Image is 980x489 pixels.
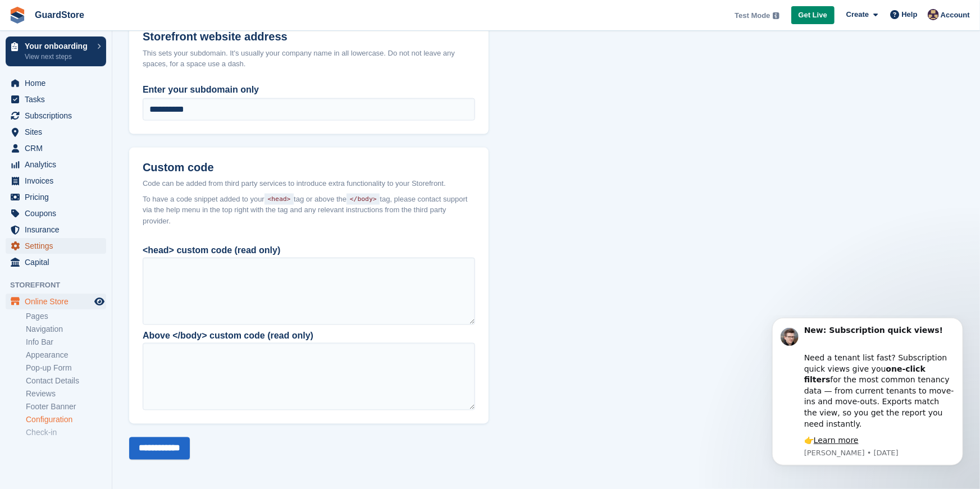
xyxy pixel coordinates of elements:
span: Get Live [799,10,827,21]
p: Your onboarding [25,42,92,50]
a: menu [6,75,106,91]
a: menu [6,238,106,254]
a: Contact Details [26,376,106,386]
a: menu [6,189,106,205]
code: <head> [265,194,294,205]
span: Sites [25,124,92,140]
a: Check-in [26,427,106,438]
a: Appearance [26,350,106,360]
a: menu [6,222,106,237]
span: Settings [25,238,92,254]
span: Create [846,9,869,20]
div: <head> custom code (read only) [143,244,475,258]
h2: Storefront website address [143,30,475,43]
span: Tasks [25,92,92,107]
span: Coupons [25,205,92,221]
a: Pages [26,311,106,322]
a: Pop-up Form [26,363,106,373]
span: Subscriptions [25,108,92,124]
a: Info Bar [26,337,106,348]
span: Test Mode [735,10,770,21]
a: Footer Banner [26,401,106,412]
div: Code can be added from third party services to introduce extra functionality to your Storefront. [143,178,475,189]
p: View next steps [25,52,92,62]
span: Analytics [25,157,92,172]
a: menu [6,173,106,189]
a: menu [6,294,106,309]
a: menu [6,157,106,172]
div: Above </body> custom code (read only) [143,330,475,343]
span: Capital [25,254,92,270]
a: menu [6,140,106,156]
a: Your onboarding View next steps [6,36,106,66]
span: Help [902,9,918,20]
span: To have a code snippet added to your tag or above the tag, please contact support via the help me... [143,194,475,227]
label: Enter your subdomain only [143,83,475,97]
a: menu [6,254,106,270]
span: Insurance [25,222,92,237]
a: menu [6,124,106,140]
span: Storefront [10,280,112,291]
span: Online Store [25,294,92,309]
span: Account [941,10,970,21]
a: Get Live [791,6,835,25]
a: menu [6,205,106,221]
a: Navigation [26,324,106,335]
a: GuardStore [30,6,89,24]
span: Pricing [25,189,92,205]
img: icon-info-grey-7440780725fd019a000dd9b08b2336e03edf1995a4989e88bcd33f0948082b44.svg [773,12,780,19]
img: stora-icon-8386f47178a22dfd0bd8f6a31ec36ba5ce8667c1dd55bd0f319d3a0aa187defe.svg [9,7,26,24]
a: Configuration [26,414,106,425]
h2: Custom code [143,161,475,174]
span: Invoices [25,173,92,189]
span: Home [25,75,92,91]
a: menu [6,108,106,124]
span: CRM [25,140,92,156]
a: Preview store [93,295,106,308]
a: Reviews [26,389,106,399]
code: </body> [347,194,380,205]
a: menu [6,92,106,107]
div: This sets your subdomain. It's usually your company name in all lowercase. Do not not leave any s... [143,48,475,70]
img: Kieran Lewis [928,9,939,20]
